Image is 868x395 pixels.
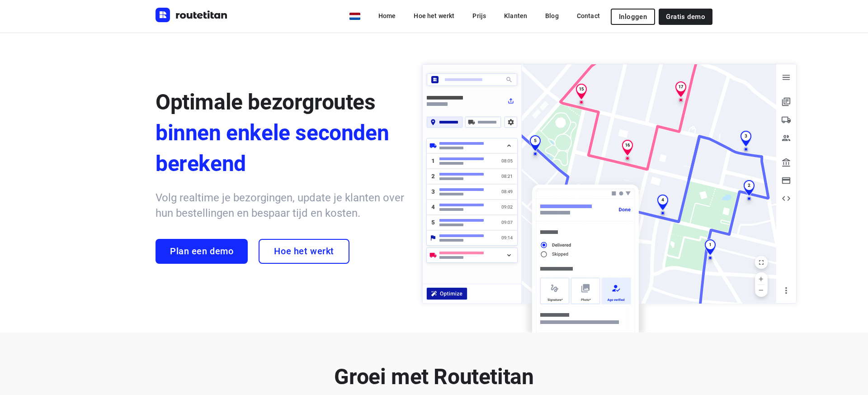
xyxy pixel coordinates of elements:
h6: Volg realtime je bezorgingen, update je klanten over hun bestellingen en bespaar tijd en kosten. [156,190,404,221]
a: Prijs [465,8,493,24]
span: binnen enkele seconden berekend [156,118,404,179]
button: Inloggen [611,9,655,25]
img: illustration [416,58,802,333]
a: Blog [538,8,566,24]
span: Gratis demo [666,13,705,20]
a: Plan een demo [156,239,248,264]
a: Gratis demo [659,9,712,25]
a: Hoe het werkt [259,239,349,264]
span: Hoe het werkt [274,246,334,257]
a: Routetitan [156,8,228,24]
a: Home [371,8,403,24]
img: Routetitan logo [156,8,228,22]
span: Optimale bezorgroutes [156,89,376,115]
b: Groei met Routetitan [334,364,533,390]
span: Inloggen [619,13,647,20]
a: Hoe het werkt [406,8,462,24]
span: Plan een demo [170,246,233,257]
a: Contact [570,8,607,24]
a: Klanten [497,8,534,24]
